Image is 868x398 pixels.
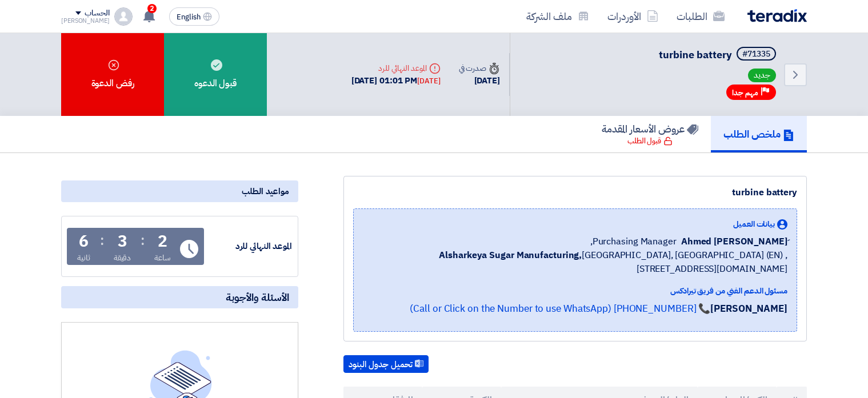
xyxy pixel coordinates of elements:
[77,252,90,264] div: ثانية
[598,3,667,30] a: الأوردرات
[363,285,787,297] div: مسئول الدعم الفني من فريق تيرادكس
[733,218,775,230] span: بيانات العميل
[681,235,787,248] span: ِAhmed [PERSON_NAME]
[353,186,797,199] div: turbine battery
[410,301,710,316] a: 📞 [PHONE_NUMBER] (Call or Click on the Number to use WhatsApp)
[158,234,167,250] div: 2
[747,9,807,22] img: Teradix logo
[147,4,157,13] span: 2
[627,135,673,147] div: قبول الطلب
[363,248,787,276] span: [GEOGRAPHIC_DATA], [GEOGRAPHIC_DATA] (EN) ,[STREET_ADDRESS][DOMAIN_NAME]
[590,235,677,248] span: Purchasing Manager,
[177,13,201,21] span: English
[118,234,127,250] div: 3
[748,69,776,82] span: جديد
[659,47,732,62] span: turbine battery
[711,116,807,152] a: ملخص الطلب
[351,62,441,74] div: الموعد النهائي للرد
[226,291,289,304] span: الأسئلة والأجوبة
[659,47,778,63] h5: turbine battery
[517,3,598,30] a: ملف الشركة
[61,180,298,202] div: مواعيد الطلب
[742,50,770,58] div: #71335
[667,3,734,30] a: الطلبات
[351,74,441,87] div: [DATE] 01:01 PM
[732,87,758,98] span: مهم جدا
[141,230,145,251] div: :
[61,33,164,116] div: رفض الدعوة
[154,252,171,264] div: ساعة
[343,355,429,373] button: تحميل جدول البنود
[710,301,787,316] strong: [PERSON_NAME]
[164,33,267,116] div: قبول الدعوه
[206,240,292,253] div: الموعد النهائي للرد
[114,7,133,26] img: profile_test.png
[61,18,110,24] div: [PERSON_NAME]
[114,252,131,264] div: دقيقة
[602,122,698,135] h5: عروض الأسعار المقدمة
[439,248,582,262] b: Alsharkeya Sugar Manufacturing,
[79,234,89,250] div: 6
[723,127,794,140] h5: ملخص الطلب
[169,7,219,26] button: English
[100,230,104,251] div: :
[589,116,711,152] a: عروض الأسعار المقدمة قبول الطلب
[459,74,500,87] div: [DATE]
[85,9,109,18] div: الحساب
[459,62,500,74] div: صدرت في
[417,75,440,87] div: [DATE]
